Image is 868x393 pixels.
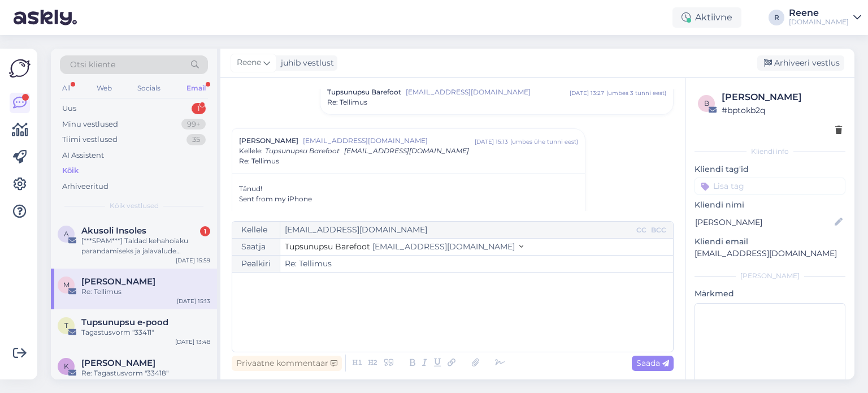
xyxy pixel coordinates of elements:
[285,241,523,253] button: Tupsunupsu Barefoot [EMAIL_ADDRESS][DOMAIN_NAME]
[60,81,73,96] div: All
[276,57,334,69] div: juhib vestlust
[695,146,845,157] div: Kliendi info
[634,225,649,235] div: CC
[186,134,206,145] div: 35
[81,327,210,338] div: Tagastusvorm "33411"
[181,119,206,130] div: 99+
[232,222,280,238] div: Kellele
[62,181,108,192] div: Arhiveeritud
[695,178,845,195] input: Lisa tag
[81,317,168,327] span: Tupsunupsu e-pood
[704,99,709,107] span: b
[695,248,845,260] p: [EMAIL_ADDRESS][DOMAIN_NAME]
[237,57,261,69] span: Reene
[176,256,210,265] div: [DATE] 15:59
[239,194,578,204] div: Sent from my iPhone
[265,146,340,155] span: Tupsunupsu Barefoot
[722,90,842,104] div: [PERSON_NAME]
[695,271,845,281] div: [PERSON_NAME]
[110,201,159,211] span: Kõik vestlused
[672,7,741,28] div: Aktiivne
[649,225,669,235] div: BCC
[62,150,104,161] div: AI Assistent
[62,103,76,114] div: Uus
[62,119,118,130] div: Minu vestlused
[722,104,842,116] div: # bptokb2q
[64,321,68,330] span: T
[177,297,210,305] div: [DATE] 15:13
[239,156,279,166] span: Re: Tellimus
[327,97,367,107] span: Re: Tellimus
[239,146,263,155] span: Kellele :
[695,199,845,211] p: Kliendi nimi
[232,256,280,272] div: Pealkiri
[239,136,298,146] span: [PERSON_NAME]
[636,358,669,368] span: Saada
[475,137,508,146] div: [DATE] 15:13
[344,146,469,155] span: [EMAIL_ADDRESS][DOMAIN_NAME]
[94,81,114,96] div: Web
[239,184,578,373] div: Tänud!
[280,222,634,238] input: Recepient...
[62,134,118,145] div: Tiimi vestlused
[510,137,578,146] div: ( umbes ühe tunni eest )
[81,236,210,256] div: [***SPAM***] Taldad kehahoiaku parandamiseks ja jalavalude vähendamiseks.
[695,288,845,300] p: Märkmed
[372,241,515,252] span: [EMAIL_ADDRESS][DOMAIN_NAME]
[81,358,155,368] span: Kairit Pärnmaa
[280,256,673,272] input: Write subject here...
[70,59,115,71] span: Otsi kliente
[285,241,370,252] span: Tupsunupsu Barefoot
[327,87,401,97] span: Tupsunupsu Barefoot
[192,103,206,114] div: 1
[64,362,69,370] span: K
[135,81,163,96] div: Socials
[232,356,342,371] div: Privaatne kommentaar
[606,89,666,97] div: ( umbes 3 tunni eest )
[789,18,849,27] div: [DOMAIN_NAME]
[789,8,849,18] div: Reene
[81,287,210,297] div: Re: Tellimus
[175,338,210,346] div: [DATE] 13:48
[184,81,208,96] div: Email
[81,226,146,236] span: Akusoli Insoles
[200,226,210,236] div: 1
[570,89,604,97] div: [DATE] 13:27
[9,58,31,79] img: Askly Logo
[81,368,210,378] div: Re: Tagastusvorm "33418"
[406,87,570,97] span: [EMAIL_ADDRESS][DOMAIN_NAME]
[62,165,79,176] div: Kõik
[64,230,69,238] span: A
[81,277,155,287] span: Mari-Liis
[769,10,784,25] div: R
[695,236,845,248] p: Kliendi email
[63,280,70,289] span: M
[232,239,280,255] div: Saatja
[695,216,832,228] input: Lisa nimi
[695,163,845,175] p: Kliendi tag'id
[757,55,844,71] div: Arhiveeri vestlus
[789,8,861,27] a: Reene[DOMAIN_NAME]
[303,136,475,146] span: [EMAIL_ADDRESS][DOMAIN_NAME]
